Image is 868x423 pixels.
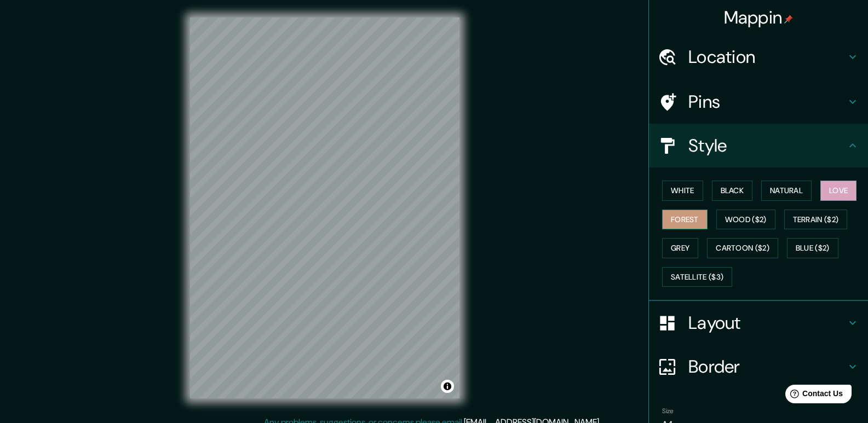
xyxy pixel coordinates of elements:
[688,312,846,334] h4: Layout
[190,18,459,398] canvas: Map
[707,238,778,258] button: Cartoon ($2)
[784,210,848,230] button: Terrain ($2)
[662,407,674,416] label: Size
[688,91,846,113] h4: Pins
[716,210,775,230] button: Wood ($2)
[784,15,793,24] img: pin-icon.png
[662,210,708,230] button: Forest
[649,301,868,345] div: Layout
[649,80,868,124] div: Pins
[761,181,812,201] button: Natural
[688,356,846,378] h4: Border
[662,267,732,287] button: Satellite ($3)
[820,181,856,201] button: Love
[662,238,698,258] button: Grey
[688,135,846,157] h4: Style
[441,380,454,393] button: Toggle attribution
[771,380,856,411] iframe: Help widget launcher
[649,124,868,167] div: Style
[688,46,846,68] h4: Location
[712,181,753,201] button: Black
[787,238,838,258] button: Blue ($2)
[662,181,703,201] button: White
[649,35,868,79] div: Location
[724,7,794,28] h4: Mappin
[649,345,868,389] div: Border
